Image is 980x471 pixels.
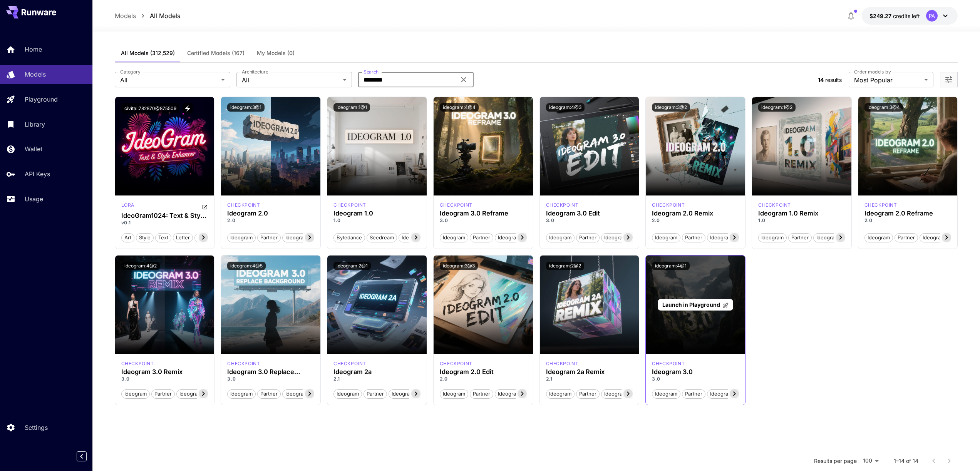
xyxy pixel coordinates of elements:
[652,389,680,399] button: Ideogram
[470,390,493,398] span: Partner
[576,389,600,399] button: Partner
[121,212,208,219] h3: IdeoGram1024: Text & Style Enhancer | Flux.1 D LoRa
[546,210,633,217] div: Ideogram 3.0 Edit
[173,232,193,242] button: letter
[601,232,642,242] button: Ideogram v3.0
[183,103,193,114] button: View trigger words
[470,389,493,399] button: Partner
[652,217,739,224] p: 2.0
[652,202,685,209] p: checkpoint
[227,210,314,217] h3: Ideogram 2.0
[895,232,918,242] button: Partner
[121,389,150,399] button: Ideogram
[652,360,685,367] div: ideogram3
[864,210,952,217] div: Ideogram 2.0 Reframe
[920,232,961,242] button: Ideogram v2.0
[122,234,134,242] span: art
[227,202,260,209] p: checkpoint
[121,202,134,209] p: lora
[440,262,478,270] button: ideogram:3@3
[707,232,748,242] button: Ideogram v2.0
[894,457,918,465] p: 1–14 of 14
[707,234,748,242] span: Ideogram v2.0
[818,77,824,83] span: 14
[707,390,748,398] span: Ideogram v3.0
[652,376,739,382] p: 3.0
[122,390,149,398] span: Ideogram
[150,11,180,20] a: All Models
[546,103,585,112] button: ideogram:4@3
[470,234,493,242] span: Partner
[283,234,323,242] span: Ideogram v2.0
[333,217,420,224] p: 1.0
[658,299,733,311] a: Launch in Playground
[77,451,87,461] button: Collapse sidebar
[789,234,811,242] span: Partner
[257,50,295,57] span: My Models (0)
[121,368,208,376] h3: Ideogram 3.0 Remix
[601,234,642,242] span: Ideogram v3.0
[121,360,154,367] p: checkpoint
[652,103,690,112] button: ideogram:3@2
[227,376,314,382] p: 3.0
[652,360,685,367] p: checkpoint
[121,360,154,367] div: ideogram3
[758,217,845,224] p: 1.0
[389,389,428,399] button: Ideogram v2a
[364,390,387,398] span: Partner
[652,232,680,242] button: Ideogram
[227,262,266,270] button: ideogram:4@5
[576,390,599,398] span: Partner
[227,360,260,367] p: checkpoint
[120,68,141,75] label: Category
[652,210,739,217] h3: Ideogram 2.0 Remix
[860,455,881,466] div: 100
[25,70,46,79] p: Models
[25,169,50,179] p: API Keys
[495,232,536,242] button: Ideogram v3.0
[283,390,323,398] span: Ideogram v3.0
[440,202,472,209] div: ideogram3
[257,389,281,399] button: Partner
[662,301,720,308] span: Launch in Playground
[194,232,223,242] button: enhancer
[364,68,379,75] label: Search
[759,234,786,242] span: Ideogram
[864,232,893,242] button: Ideogram
[333,368,420,376] div: Ideogram 2a
[920,234,960,242] span: Ideogram v2.0
[601,390,640,398] span: Ideogram v2a
[227,368,314,376] h3: Ideogram 3.0 Replace Background
[440,103,479,112] button: ideogram:4@4
[282,389,323,399] button: Ideogram v3.0
[257,232,281,242] button: Partner
[576,232,600,242] button: Partner
[440,376,527,382] p: 2.0
[862,7,958,25] button: $249.2677PA
[440,217,527,224] p: 3.0
[202,202,208,211] button: Open in CivitAI
[136,232,154,242] button: style
[25,45,42,54] p: Home
[156,234,171,242] span: text
[242,68,268,75] label: Architecture
[228,390,255,398] span: Ideogram
[788,232,812,242] button: Partner
[121,376,208,382] p: 3.0
[758,210,845,217] h3: Ideogram 1.0 Remix
[546,232,575,242] button: Ideogram
[652,262,690,270] button: ideogram:4@1
[115,11,136,20] a: Models
[333,232,365,242] button: Bytedance
[115,11,180,20] nav: breadcrumb
[864,202,897,209] p: checkpoint
[333,389,362,399] button: Ideogram
[546,390,574,398] span: Ideogram
[758,232,787,242] button: Ideogram
[440,232,468,242] button: Ideogram
[652,368,739,376] h3: Ideogram 3.0
[333,262,371,270] button: ideogram:2@1
[546,376,633,382] p: 2.1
